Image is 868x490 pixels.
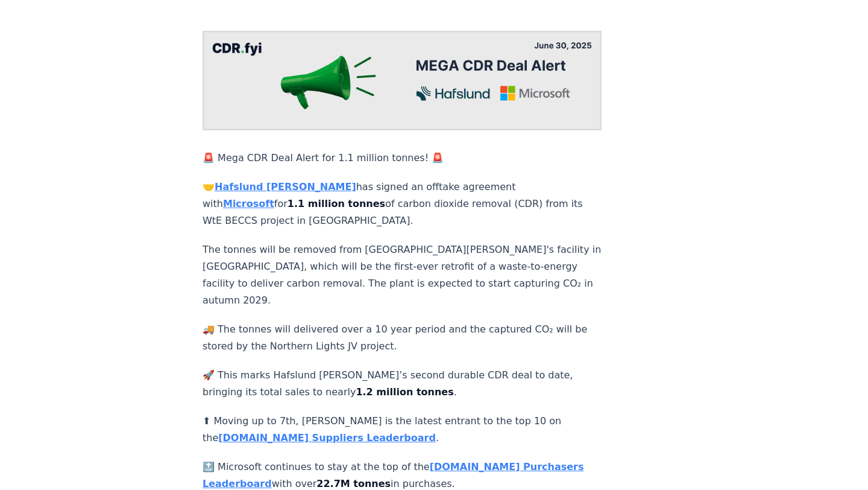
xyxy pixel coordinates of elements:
a: Hafslund [PERSON_NAME] [215,181,356,192]
p: 🤝 has signed an offtake agreement with for of carbon dioxide removal (CDR) from its WtE BECCS pro... [203,179,602,229]
p: 🚨 Mega CDR Deal Alert for 1.1 million tonnes! 🚨 [203,150,602,167]
p: The tonnes will be removed from [GEOGRAPHIC_DATA][PERSON_NAME]'s facility in [GEOGRAPHIC_DATA], w... [203,241,602,309]
strong: 1.1 million tonnes [288,198,385,209]
strong: 22.7M tonnes [316,478,391,489]
p: 🚚 The tonnes will delivered over a 10 year period and the captured CO₂ will be stored by the Nort... [203,321,602,355]
p: ⬆ Moving up to 7th, [PERSON_NAME] is the latest entrant to the top 10 on the . [203,413,602,447]
a: Microsoft [223,198,274,209]
strong: 1.2 million tonnes [356,386,453,398]
img: blog post image [203,31,602,130]
p: 🚀 This marks Hafslund [PERSON_NAME]’s second durable CDR deal to date, bringing its total sales t... [203,367,602,401]
a: [DOMAIN_NAME] Suppliers Leaderboard [218,432,436,444]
